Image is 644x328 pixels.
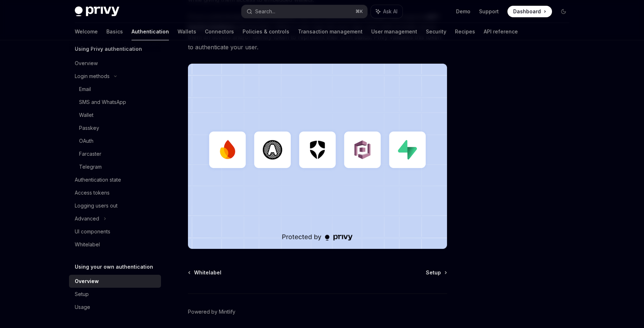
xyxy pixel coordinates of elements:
div: OAuth [79,137,93,145]
div: Advanced [75,214,99,223]
a: OAuth [69,135,161,147]
a: Whitelabel [69,238,161,251]
a: Authentication [132,23,169,40]
span: Whitelabel [194,269,221,276]
span: Ask AI [383,8,397,15]
a: Dashboard [507,6,552,17]
div: Email [79,85,91,94]
a: Basics [106,23,123,40]
a: Wallets [178,23,196,40]
a: Usage [69,301,161,314]
a: Setup [69,288,161,301]
button: Ask AI [371,5,402,18]
a: Overview [69,275,161,288]
div: Authentication state [75,176,121,184]
button: Toggle dark mode [558,6,569,17]
div: Setup [75,290,89,299]
a: Policies & controls [243,23,289,40]
div: Logging users out [75,201,118,210]
div: UI components [75,227,110,236]
a: Demo [456,8,470,15]
div: Usage [75,303,90,311]
a: Connectors [205,23,234,40]
h5: Using your own authentication [75,263,153,271]
a: API reference [484,23,518,40]
a: Recipes [455,23,475,40]
span: Dashboard [513,8,541,15]
div: Access tokens [75,188,110,197]
div: Passkey [79,124,99,132]
a: Setup [426,269,446,276]
a: Passkey [69,122,161,135]
a: Transaction management [298,23,363,40]
img: JWT-based auth splash [188,64,447,249]
div: Wallet [79,111,93,119]
img: dark logo [75,6,119,17]
a: User management [371,23,417,40]
div: Overview [75,59,98,68]
div: SMS and WhatsApp [79,98,126,106]
a: Telegram [69,160,161,173]
div: Login methods [75,72,110,81]
a: Farcaster [69,147,161,160]
a: Support [479,8,499,15]
div: Farcaster [79,150,101,158]
span: ⌘ K [355,9,363,14]
div: Telegram [79,163,102,171]
a: UI components [69,225,161,238]
a: SMS and WhatsApp [69,96,161,109]
a: Overview [69,57,161,70]
button: Search...⌘K [241,5,367,18]
div: Search... [255,7,275,16]
a: Security [426,23,446,40]
a: Access tokens [69,186,161,199]
a: Email [69,83,161,96]
a: Whitelabel [189,269,221,276]
a: Welcome [75,23,98,40]
a: Powered by Mintlify [188,308,235,315]
a: Authentication state [69,173,161,186]
span: Setup [426,269,441,276]
a: Logging users out [69,199,161,212]
a: Wallet [69,109,161,122]
div: Whitelabel [75,240,100,249]
div: Overview [75,277,99,286]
